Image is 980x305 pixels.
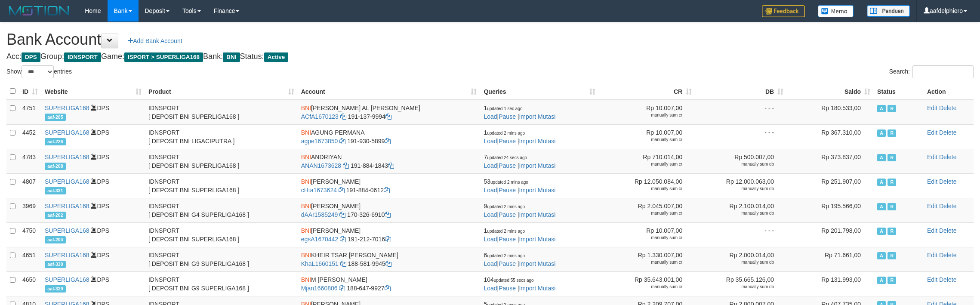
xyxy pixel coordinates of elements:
[22,52,40,62] span: DPS
[301,211,338,218] a: dAAr1585249
[484,276,555,292] span: | |
[484,129,525,136] span: 1
[145,222,298,247] td: IDNSPORT [ DEPOSIT BNI SUPERLIGA168 ]
[340,236,346,243] a: Copy egsA1670442 to clipboard
[602,137,682,143] div: manually sum cr
[490,180,528,185] span: updated 2 mins ago
[499,138,516,145] a: Pause
[385,113,391,120] a: Copy 1911379994 to clipboard
[145,173,298,198] td: IDNSPORT [ DEPOSIT BNI SUPERLIGA168 ]
[343,162,349,169] a: Copy ANAN1673628 to clipboard
[499,260,516,267] a: Pause
[484,211,497,218] a: Load
[487,253,525,258] span: updated 2 mins ago
[939,276,956,283] a: Delete
[888,228,896,235] span: Running
[41,222,145,247] td: DPS
[924,83,974,100] th: Action
[484,105,555,120] span: | |
[787,83,874,100] th: Saldo: activate to sort column ascending
[298,173,481,198] td: [PERSON_NAME] 191-884-0612
[602,210,682,216] div: manually sum cr
[45,236,66,243] span: aaf-204
[695,149,787,173] td: Rp 500.007,00
[385,211,391,218] a: Copy 1703266910 to clipboard
[45,114,66,121] span: aaf-205
[45,163,66,170] span: aaf-208
[599,271,695,296] td: Rp 35.643.001,00
[484,162,497,169] a: Load
[487,204,525,209] span: updated 2 mins ago
[301,252,311,259] span: BNI
[695,83,787,100] th: DB: activate to sort column ascending
[41,83,145,100] th: Website: activate to sort column ascending
[41,198,145,222] td: DPS
[484,178,528,185] span: 53
[340,260,346,267] a: Copy KhaL1660151 to clipboard
[484,154,527,160] span: 7
[22,65,54,78] select: Showentries
[339,187,345,194] a: Copy cHta1673624 to clipboard
[301,129,311,136] span: BNI
[19,100,41,125] td: 4751
[888,179,896,186] span: Running
[145,124,298,149] td: IDNSPORT [ DEPOSIT BNI LIGACIPUTRA ]
[19,247,41,271] td: 4651
[301,105,311,111] span: BNI
[41,124,145,149] td: DPS
[877,105,886,112] span: Active
[484,203,555,218] span: | |
[385,236,391,243] a: Copy 1912127016 to clipboard
[939,129,956,136] a: Delete
[298,83,481,100] th: Account: activate to sort column ascending
[695,124,787,149] td: - - -
[499,162,516,169] a: Pause
[602,235,682,241] div: manually sum cr
[599,198,695,222] td: Rp 2.045.007,00
[888,105,896,112] span: Running
[927,227,937,234] a: Edit
[695,173,787,198] td: Rp 12.000.063,00
[45,105,89,111] a: SUPERLIGA168
[867,5,910,17] img: panduan.png
[385,138,391,145] a: Copy 1919305899 to clipboard
[64,52,101,62] span: IDNSPORT
[301,203,311,209] span: BNI
[301,138,338,145] a: agpe1673850
[519,138,555,145] a: Import Mutasi
[787,198,874,222] td: Rp 195.566,00
[877,154,886,161] span: Active
[519,236,555,243] a: Import Mutasi
[484,260,497,267] a: Load
[927,129,937,136] a: Edit
[695,222,787,247] td: - - -
[877,203,886,210] span: Active
[484,187,497,194] a: Load
[301,227,311,234] span: BNI
[339,211,345,218] a: Copy dAAr1585249 to clipboard
[484,138,497,145] a: Load
[494,278,534,283] span: updated 55 secs ago
[762,5,805,17] img: Feedback.jpg
[484,105,522,111] span: 1
[487,106,522,111] span: updated 1 sec ago
[599,247,695,271] td: Rp 1.330.007,00
[939,154,956,160] a: Delete
[301,260,339,267] a: KhaL1660151
[888,129,896,137] span: Running
[877,277,886,284] span: Active
[699,259,774,265] div: manually sum db
[145,149,298,173] td: IDNSPORT [ DEPOSIT BNI SUPERLIGA168 ]
[19,271,41,296] td: 4650
[874,83,924,100] th: Status
[41,173,145,198] td: DPS
[45,212,66,219] span: aaf-202
[385,285,391,292] a: Copy 1886479927 to clipboard
[480,83,599,100] th: Queries: activate to sort column ascending
[339,285,345,292] a: Copy Mjan1660806 to clipboard
[45,261,66,268] span: aaf-330
[298,124,481,149] td: AGUNG PERMANA 191-930-5899
[599,83,695,100] th: CR: activate to sort column ascending
[939,203,956,209] a: Delete
[298,100,481,125] td: [PERSON_NAME] AL [PERSON_NAME] 191-137-9994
